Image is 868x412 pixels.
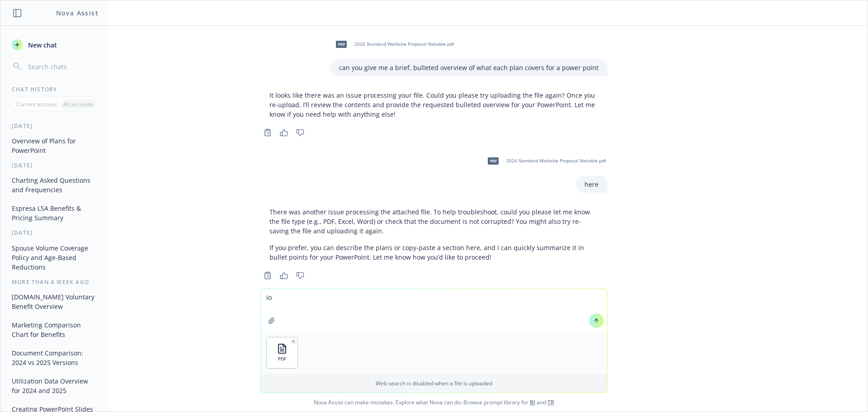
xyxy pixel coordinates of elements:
[8,37,102,53] button: New chat
[8,241,102,275] button: Spouse Volume Coverage Policy and Age-Based Reductions
[506,158,606,164] span: 2026 Standard Worksite Proposal Notable.pdf
[547,398,554,406] a: TR
[278,356,286,362] span: PDF
[8,317,102,342] button: Marketing Comparison Chart for Benefits
[8,173,102,197] button: Charting Asked Questions and Frequencies
[354,41,454,47] span: 2026 Standard Worksite Proposal Notable.pdf
[1,85,109,93] div: Chat History
[56,8,99,18] h1: Nova Assist
[4,393,864,412] span: Nova Assist can make mistakes. Explore what Nova can do: Browse prompt library for and
[1,161,109,169] div: [DATE]
[488,157,499,164] span: pdf
[1,122,109,130] div: [DATE]
[264,128,272,137] svg: Copy to clipboard
[261,289,607,331] textarea: io
[26,60,98,73] input: Search chats
[330,33,456,56] div: pdf2026 Standard Worksite Proposal Notable.pdf
[8,346,102,370] button: Document Comparison: 2024 vs 2025 Versions
[585,180,599,189] p: here
[482,150,608,172] div: pdf2026 Standard Worksite Proposal Notable.pdf
[8,133,102,158] button: Overview of Plans for PowerPoint
[530,398,535,406] a: BI
[339,63,599,72] p: can you give me a brief, bulleted overview of what each plan covers for a power point
[293,269,307,282] button: Thumbs down
[8,201,102,225] button: Espresa LSA Benefits & Pricing Summary
[269,243,599,262] p: If you prefer, you can describe the plans or copy-paste a section here, and I can quickly summari...
[264,271,272,279] svg: Copy to clipboard
[8,289,102,314] button: [DOMAIN_NAME] Voluntary Benefit Overview
[266,379,602,387] p: Web search is disabled when a file is uploaded
[16,100,57,108] p: Current account
[267,337,297,368] button: PDF
[269,207,599,236] p: There was another issue processing the attached file. To help troubleshoot, could you please let ...
[269,90,599,119] p: It looks like there was an issue processing your file. Could you please try uploading the file ag...
[8,374,102,398] button: Utilization Data Overview for 2024 and 2025
[293,126,307,139] button: Thumbs down
[1,278,109,286] div: More than a week ago
[1,229,109,237] div: [DATE]
[26,40,57,50] span: New chat
[336,41,347,47] span: pdf
[63,100,94,108] p: All accounts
